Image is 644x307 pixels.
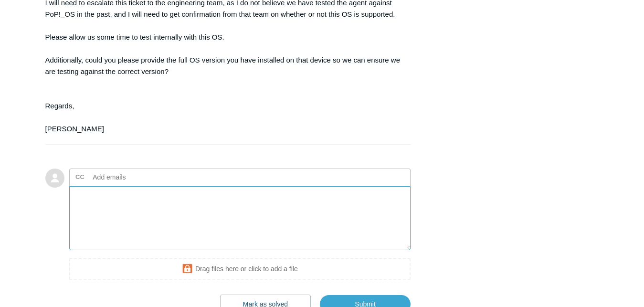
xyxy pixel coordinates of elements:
[69,186,411,251] textarea: Add your reply
[75,170,84,184] label: CC
[89,170,192,184] input: Add emails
